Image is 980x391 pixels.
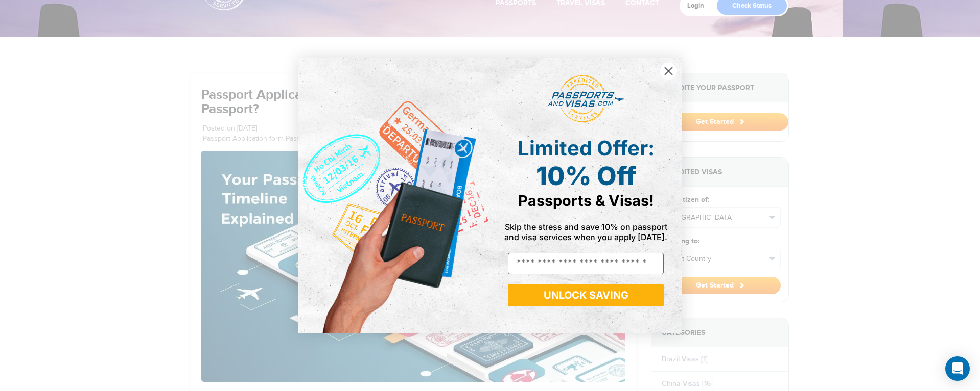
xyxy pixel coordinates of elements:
[518,136,655,161] span: Limited Offer:
[504,222,667,242] span: Skip the stress and save 10% on passport and visa services when you apply [DATE].
[548,75,624,123] img: passports and visas
[536,161,636,191] span: 10% Off
[298,58,490,333] img: de9cda0d-0715-46ca-9a25-073762a91ba7.png
[508,284,664,306] button: UNLOCK SAVING
[945,356,970,381] div: Open Intercom Messenger
[518,192,654,210] span: Passports & Visas!
[660,62,678,80] button: Close dialog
